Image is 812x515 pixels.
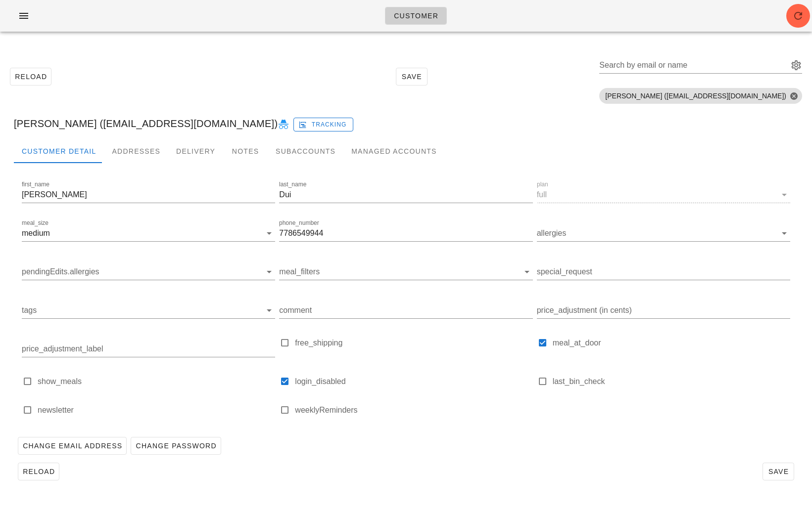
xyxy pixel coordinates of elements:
label: plan [537,181,548,188]
button: Save [763,463,794,480]
span: Change Email Address [22,442,122,450]
span: Save [400,73,423,81]
div: Managed Accounts [343,139,444,163]
label: weeklyReminders [295,405,532,415]
label: meal_size [22,219,48,227]
div: Addresses [104,139,168,163]
div: Subaccounts [268,139,343,163]
label: free_shipping [295,338,532,348]
div: planfull [537,187,790,203]
span: Reload [22,468,55,475]
div: Delivery [168,139,223,163]
button: Change Password [131,437,221,455]
label: last_name [279,181,306,188]
span: Reload [14,73,47,81]
label: phone_number [279,219,319,227]
button: Reload [10,68,51,86]
div: Notes [223,139,268,163]
label: first_name [22,181,49,188]
span: [PERSON_NAME] ([EMAIL_ADDRESS][DOMAIN_NAME]) [605,88,796,104]
button: Reload [18,463,59,480]
div: medium [22,229,50,238]
div: Customer Detail [14,139,104,163]
button: Change Email Address [18,437,127,455]
label: login_disabled [295,377,532,386]
label: last_bin_check [553,377,790,386]
div: allergies [537,225,790,241]
div: meal_sizemedium [22,225,275,241]
span: Save [767,468,790,475]
button: Tracking [293,118,353,131]
div: tags [22,302,275,318]
span: Tracking [300,120,347,129]
button: Close [789,91,798,100]
span: Customer [393,12,438,20]
span: Change Password [135,442,216,450]
button: Save [396,68,428,86]
label: show_meals [38,377,275,386]
div: pendingEdits.allergies [22,264,275,280]
label: newsletter [38,405,275,415]
a: Customer [385,7,447,25]
div: [PERSON_NAME] ([EMAIL_ADDRESS][DOMAIN_NAME]) [6,108,806,139]
a: Tracking [293,116,353,131]
label: meal_at_door [553,338,790,348]
button: Search by email or name appended action [790,59,802,71]
div: meal_filters [279,264,532,280]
